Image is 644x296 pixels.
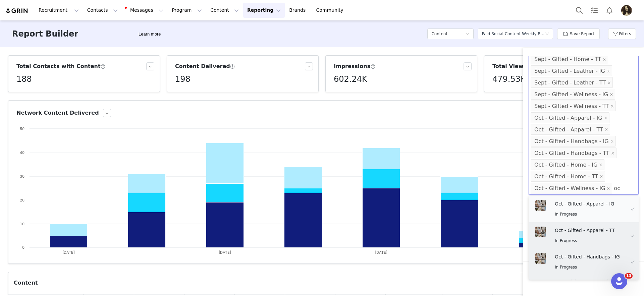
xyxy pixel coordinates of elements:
[605,128,608,132] i: icon: close
[531,54,608,64] li: Sept - Gifted - Home - TT
[334,62,375,70] h3: Impressions
[5,8,29,14] img: grin logo
[16,109,99,117] h3: Network Content Delivered
[14,279,38,287] div: Content
[62,250,75,255] text: [DATE]
[312,3,351,18] a: Community
[35,3,83,18] button: Recruitment
[610,105,614,109] i: icon: close
[610,93,613,97] i: icon: close
[492,73,526,85] h5: 479.53K
[607,69,610,73] i: icon: close
[534,136,609,147] div: Oct - Gifted - Handbags - IG
[531,77,613,88] li: Sept - Gifted - Leather - TT
[531,89,615,100] li: Sept - Gifted - Wellness - IG
[608,28,636,39] button: Filters
[431,29,447,39] h5: Content
[621,5,632,16] img: 15dec220-cd10-4af7-a7e1-c5451853b0a6.jpg
[535,227,546,237] img: 438e721e-3e16-4a77-9ec5-1304a0b00acc.png
[555,253,625,260] p: Oct - Gifted - Handbags - IG
[534,148,609,159] div: Oct - Gifted - Handbags - TT
[631,260,635,264] i: icon: check
[243,3,285,18] button: Reporting
[20,174,24,179] text: 30
[12,28,78,40] h3: Report Builder
[137,31,162,38] div: Tooltip anchor
[531,183,612,193] li: Oct - Gifted - Wellness - IG
[604,116,607,120] i: icon: close
[175,73,191,85] h5: 198
[555,238,577,243] span: In Progress
[20,222,24,226] text: 10
[555,227,625,234] p: Oct - Gifted - Apparel - TT
[466,32,470,37] i: icon: down
[534,101,609,112] div: Sept - Gifted - Wellness - TT
[534,66,605,76] div: Sept - Gifted - Leather - IG
[587,3,602,18] a: Tasks
[83,3,122,18] button: Contacts
[607,81,611,85] i: icon: close
[602,3,617,18] button: Notifications
[531,112,609,123] li: Oct - Gifted - Apparel - IG
[534,113,602,123] div: Oct - Gifted - Apparel - IG
[482,29,545,39] div: Paid Social Content Weekly Report
[535,200,546,211] img: 762bbec4-bb2c-4214-890c-8d98c711a49e.png
[611,152,614,156] i: icon: close
[534,124,603,135] div: Oct - Gifted - Apparel - TT
[603,58,606,62] i: icon: close
[611,273,627,289] iframe: Intercom live chat
[206,3,243,18] button: Content
[531,147,616,158] li: Oct - Gifted - Handbags - TT
[375,250,387,255] text: [DATE]
[555,200,625,208] p: Oct - Gifted - Apparel - IG
[545,32,549,37] i: icon: down
[555,265,577,270] span: In Progress
[607,187,610,191] i: icon: close
[534,160,597,170] div: Oct - Gifted - Home - IG
[16,73,32,85] h5: 188
[22,245,24,250] text: 0
[534,77,606,88] div: Sept - Gifted - Leather - TT
[531,65,612,76] li: Sept - Gifted - Leather - IG
[631,207,635,211] i: icon: check
[610,140,614,144] i: icon: close
[531,159,604,170] li: Oct - Gifted - Home - IG
[600,175,603,179] i: icon: close
[534,171,598,182] div: Oct - Gifted - Home - TT
[175,62,235,70] h3: Content Delivered
[535,253,546,264] img: 853e48fd-a76d-4d2f-8caf-1bd6a336e1ae.png
[16,62,106,70] h3: Total Contacts with Content
[572,3,587,18] button: Search
[631,234,635,238] i: icon: check
[285,3,312,18] a: Brands
[534,89,608,100] div: Sept - Gifted - Wellness - IG
[219,250,231,255] text: [DATE]
[531,124,610,135] li: Oct - Gifted - Apparel - TT
[534,54,601,65] div: Sept - Gifted - Home - TT
[557,28,600,39] button: Save Report
[531,101,616,111] li: Sept - Gifted - Wellness - TT
[122,3,167,18] button: Messages
[534,183,605,194] div: Oct - Gifted - Wellness - IG
[168,3,206,18] button: Program
[492,62,527,70] h3: Total Views
[625,273,633,279] span: 13
[334,73,367,85] h5: 602.24K
[20,126,24,131] text: 50
[20,150,24,155] text: 40
[617,5,639,16] button: Profile
[531,136,616,146] li: Oct - Gifted - Handbags - IG
[555,212,577,217] span: In Progress
[20,198,24,202] text: 20
[599,163,602,167] i: icon: close
[531,171,605,182] li: Oct - Gifted - Home - TT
